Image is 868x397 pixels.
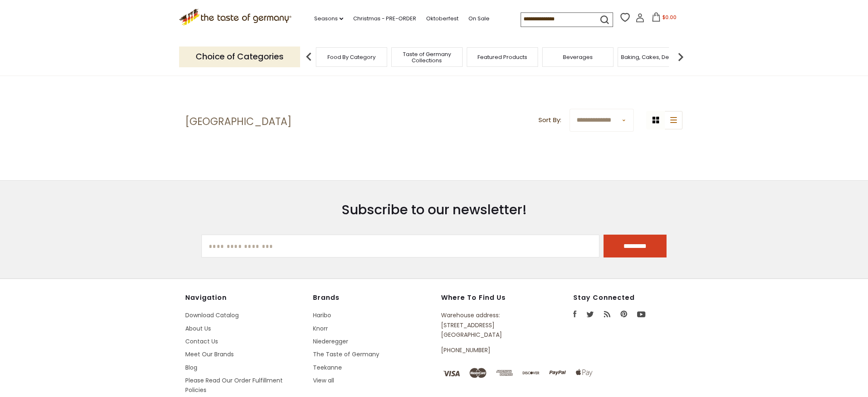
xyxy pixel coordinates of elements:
[573,294,683,302] h4: Stay Connected
[313,337,348,346] a: Niederegger
[313,376,334,385] a: View all
[185,324,211,333] a: About Us
[185,350,234,358] a: Meet Our Brands
[646,12,681,25] button: $0.00
[314,14,343,23] a: Seasons
[185,294,305,302] h4: Navigation
[353,14,416,23] a: Christmas - PRE-ORDER
[563,54,593,60] a: Beverages
[313,350,379,358] a: The Taste of Germany
[478,54,527,60] a: Featured Products
[313,363,342,372] a: Teekanne
[201,201,667,218] h3: Subscribe to our newsletter!
[313,294,432,302] h4: Brands
[426,14,458,23] a: Oktoberfest
[313,311,331,319] a: Haribo
[621,54,685,60] a: Baking, Cakes, Desserts
[672,49,689,65] img: next arrow
[394,51,460,64] a: Taste of Germany Collections
[185,337,218,346] a: Contact Us
[185,376,283,394] a: Please Read Our Order Fulfillment Policies
[441,311,536,340] p: Warehouse address: [STREET_ADDRESS] [GEOGRAPHIC_DATA]
[441,294,536,302] h4: Where to find us
[313,324,328,333] a: Knorr
[185,115,291,128] h1: [GEOGRAPHIC_DATA]
[441,346,536,355] p: [PHONE_NUMBER]
[327,54,376,60] a: Food By Category
[662,14,676,21] span: $0.00
[538,115,561,125] label: Sort By:
[468,14,490,23] a: On Sale
[185,363,197,372] a: Blog
[301,49,317,65] img: previous arrow
[179,47,300,67] p: Choice of Categories
[185,311,239,319] a: Download Catalog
